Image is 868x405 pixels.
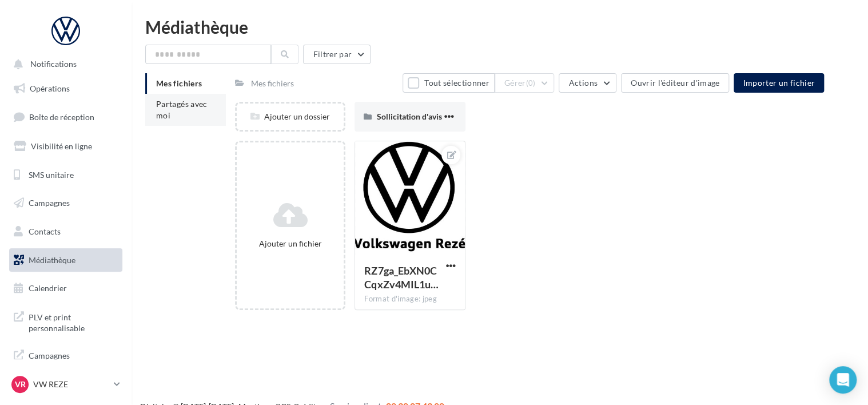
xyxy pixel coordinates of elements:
span: Boîte de réception [29,112,94,122]
button: Actions [559,73,616,93]
a: Campagnes DataOnDemand [7,343,125,377]
button: Ouvrir l'éditeur d'image [621,73,729,93]
div: Ajouter un dossier [237,111,344,122]
span: RZ7ga_EbXN0CCqxZv4MIL1u3lCIGZsebcsFVrNsqdKj0Zx8AmpA8WaH-1-vpJQyk_aQEaeXdG02_oolO=s0 [364,264,438,291]
span: Sollicitation d'avis [376,112,441,121]
span: Partagés avec moi [156,99,208,120]
span: PLV et print personnalisable [29,309,118,334]
a: Médiathèque [7,248,125,272]
span: Mes fichiers [156,78,202,88]
span: VR [15,379,26,390]
div: Ajouter un fichier [241,238,339,249]
span: Campagnes DataOnDemand [29,348,118,372]
div: Open Intercom Messenger [829,366,857,394]
span: Visibilité en ligne [31,141,92,151]
span: Calendrier [29,283,67,293]
span: Médiathèque [29,255,75,265]
span: Importer un fichier [743,78,815,88]
a: Visibilité en ligne [7,134,125,158]
a: VR VW REZE [9,374,122,395]
a: Boîte de réception [7,105,125,129]
span: SMS unitaire [29,169,74,179]
span: Opérations [30,84,70,93]
div: Mes fichiers [251,78,294,89]
span: Notifications [30,59,77,69]
a: Contacts [7,220,125,244]
span: Actions [568,78,597,88]
a: PLV et print personnalisable [7,305,125,339]
p: VW REZE [33,379,109,390]
a: Calendrier [7,276,125,300]
a: Opérations [7,77,125,101]
button: Filtrer par [303,45,371,64]
button: Importer un fichier [734,73,824,93]
button: Gérer(0) [495,73,555,93]
div: Médiathèque [145,18,854,35]
a: SMS unitaire [7,163,125,187]
div: Format d'image: jpeg [364,294,455,304]
span: Contacts [29,227,61,236]
span: Campagnes [29,198,70,208]
a: Campagnes [7,191,125,215]
span: (0) [526,78,536,88]
button: Tout sélectionner [403,73,494,93]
